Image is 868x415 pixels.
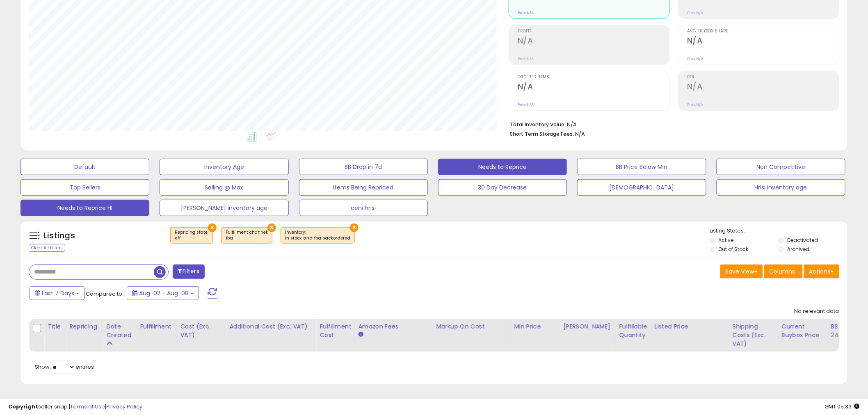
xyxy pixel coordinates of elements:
[160,200,288,216] button: [PERSON_NAME] inventory age
[299,200,428,216] button: ceni hrisi
[770,267,795,276] span: Columns
[719,246,749,253] label: Out of Stock
[42,289,74,297] span: Last 7 Days
[795,308,839,315] div: No relevant data
[687,82,839,93] h2: N/A
[226,229,268,242] span: Fulfillment channel :
[510,119,833,129] li: N/A
[350,223,359,232] button: ×
[518,29,669,34] span: Profit
[358,322,429,331] div: Amazon Fees
[438,159,567,175] button: Needs to Reprice
[719,237,734,244] label: Active
[687,102,703,107] small: Prev: N/A
[787,246,809,253] label: Archived
[518,102,534,107] small: Prev: N/A
[687,29,839,34] span: Avg. Buybox Share
[514,322,556,331] div: Min Price
[764,265,803,278] button: Columns
[518,75,669,80] span: Ordered Items
[717,159,845,175] button: Non Competitive
[140,322,173,331] div: Fulfillment
[787,237,818,244] label: Deactivated
[436,322,507,331] div: Markup on Cost
[229,322,313,331] div: Additional Cost (Exc. VAT)
[438,179,567,196] button: 30 Day Decrease
[619,322,647,340] div: Fulfillable Quantity
[804,265,839,278] button: Actions
[21,200,149,216] button: Needs to Reprice HI
[285,229,350,242] span: Inventory :
[577,159,706,175] button: BB Price Below Min
[175,235,208,241] div: off
[267,223,276,232] button: ×
[285,235,350,241] div: in stock and fba backordered
[518,82,669,93] h2: N/A
[433,319,511,352] th: The percentage added to the cost of goods (COGS) that forms the calculator for Min & Max prices.
[575,130,585,138] span: N/A
[577,179,706,196] button: [DEMOGRAPHIC_DATA]
[29,244,65,252] div: Clear All Filters
[175,229,208,242] span: Repricing state :
[48,322,62,331] div: Title
[160,159,288,175] button: Inventory Age
[518,10,534,15] small: Prev: N/A
[358,331,363,338] small: Amazon Fees.
[139,289,189,297] span: Aug-02 - Aug-08
[733,322,775,348] div: Shipping Costs (Exc. VAT)
[687,36,839,47] h2: N/A
[21,179,149,196] button: Top Sellers
[518,36,669,47] h2: N/A
[8,403,142,411] div: seller snap | |
[710,227,847,235] p: Listing States:
[320,322,351,340] div: Fulfillment Cost
[43,230,75,242] h5: Listings
[655,322,726,331] div: Listed Price
[563,322,612,331] div: [PERSON_NAME]
[127,286,199,300] button: Aug-02 - Aug-08
[21,159,149,175] button: Default
[226,235,268,241] div: fba
[106,322,133,340] div: Date Created
[106,403,142,410] a: Privacy Policy
[687,75,839,80] span: ROI
[208,223,217,232] button: ×
[782,322,824,340] div: Current Buybox Price
[687,56,703,61] small: Prev: N/A
[8,403,38,410] strong: Copyright
[69,322,99,331] div: Repricing
[510,121,566,128] b: Total Inventory Value:
[518,56,534,61] small: Prev: N/A
[173,265,205,279] button: Filters
[825,403,860,410] span: 2025-08-16 05:33 GMT
[30,286,85,300] button: Last 7 Days
[35,363,94,371] span: Show: entries
[720,265,763,278] button: Save View
[510,130,574,137] b: Short Term Storage Fees:
[86,290,123,298] span: Compared to:
[160,179,288,196] button: Selling @ Max
[70,403,105,410] a: Terms of Use
[687,10,703,15] small: Prev: N/A
[831,322,861,340] div: BB Share 24h.
[299,179,428,196] button: Items Being Repriced
[180,322,222,340] div: Cost (Exc. VAT)
[299,159,428,175] button: BB Drop in 7d
[717,179,845,196] button: Hrisi inventory age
